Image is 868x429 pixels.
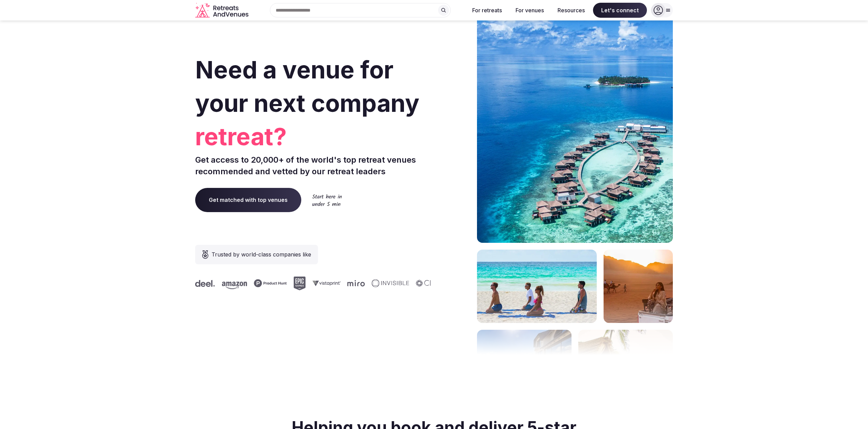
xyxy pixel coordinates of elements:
span: Trusted by world-class companies like [212,250,311,258]
span: Let's connect [593,3,647,18]
img: yoga on tropical beach [477,250,597,323]
a: Visit the homepage [195,3,250,18]
button: For retreats [467,3,507,18]
svg: Epic Games company logo [293,277,305,290]
svg: Invisible company logo [371,279,408,287]
img: woman sitting in back of truck with camels [604,250,673,323]
p: Get access to 20,000+ of the world's top retreat venues recommended and vetted by our retreat lea... [195,154,431,177]
a: Get matched with top venues [195,188,301,212]
svg: Retreats and Venues company logo [195,3,250,18]
img: Start here in under 5 min [312,194,342,206]
span: retreat? [195,120,431,153]
svg: Vistaprint company logo [312,280,340,286]
svg: Deel company logo [194,280,214,287]
button: For venues [510,3,549,18]
svg: Miro company logo [347,280,364,286]
button: Resources [552,3,590,18]
span: Need a venue for your next company [195,55,419,118]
